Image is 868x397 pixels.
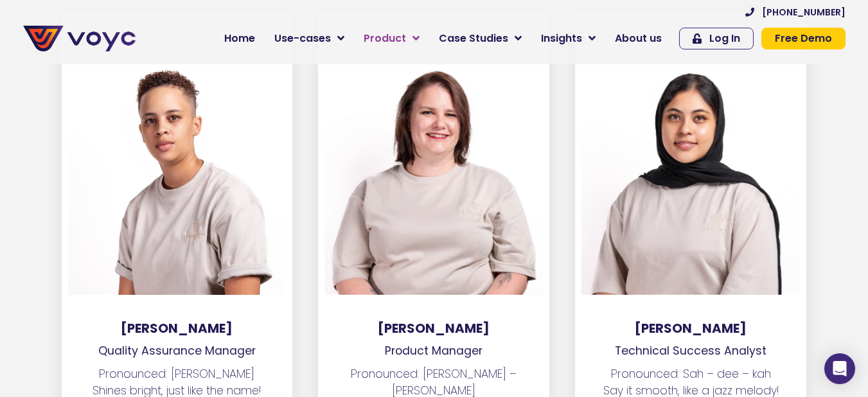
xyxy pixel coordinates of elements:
[62,342,293,359] p: Quality Assurance Manager
[709,33,740,44] span: Log In
[364,31,406,46] span: Product
[531,26,605,51] a: Insights
[274,31,331,46] span: Use-cases
[318,342,549,359] p: Product Manager
[745,8,846,17] a: [PHONE_NUMBER]
[605,26,671,51] a: About us
[575,342,806,359] p: Technical Success Analyst
[354,26,429,51] a: Product
[679,28,754,49] a: Log In
[762,8,846,17] span: [PHONE_NUMBER]
[318,321,549,336] h3: [PERSON_NAME]
[429,26,531,51] a: Case Studies
[615,31,662,46] span: About us
[224,31,255,46] span: Home
[265,26,354,51] a: Use-cases
[439,31,508,46] span: Case Studies
[575,321,806,336] h3: [PERSON_NAME]
[761,28,846,49] a: Free Demo
[824,353,855,384] div: Open Intercom Messenger
[23,26,136,51] img: voyc-full-logo
[215,26,265,51] a: Home
[775,33,832,44] span: Free Demo
[541,31,582,46] span: Insights
[62,321,293,336] h3: [PERSON_NAME]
